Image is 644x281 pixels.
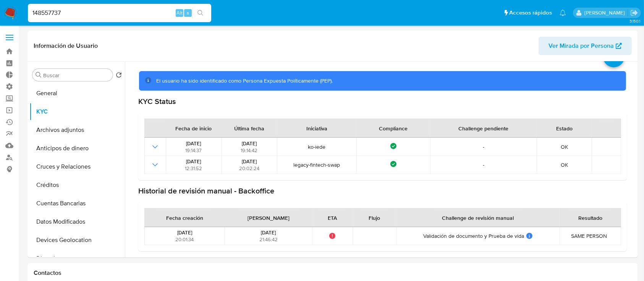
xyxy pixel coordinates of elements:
[29,176,125,194] button: Créditos
[549,37,614,55] span: Ver Mirada por Persona
[539,37,632,55] button: Ver Mirada por Persona
[34,42,98,50] h1: Información de Usuario
[193,8,208,18] button: search-icon
[584,9,628,16] p: camila.tresguerres@mercadolibre.com
[29,139,125,158] button: Anticipos de dinero
[29,158,125,176] button: Cruces y Relaciones
[29,249,125,268] button: Direcciones
[560,10,566,16] a: Notificaciones
[187,9,189,16] span: s
[36,72,42,78] button: Buscar
[630,9,638,17] a: Salir
[29,231,125,249] button: Devices Geolocation
[29,194,125,213] button: Cuentas Bancarias
[29,121,125,139] button: Archivos adjuntos
[34,269,632,277] h1: Contactos
[29,84,125,102] button: General
[29,102,125,121] button: KYC
[176,9,183,16] span: Alt
[509,9,552,17] span: Accesos rápidos
[29,213,125,231] button: Datos Modificados
[116,72,122,80] button: Volver al orden por defecto
[43,72,110,79] input: Buscar
[28,8,211,18] input: Buscar usuario o caso...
